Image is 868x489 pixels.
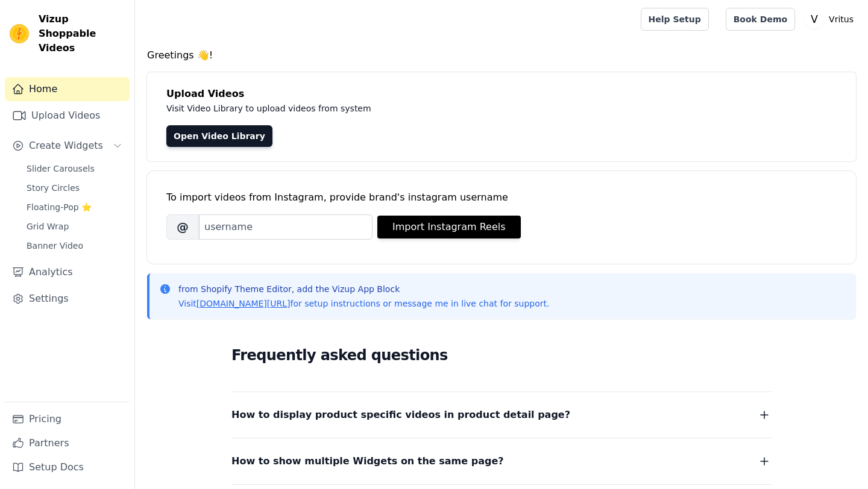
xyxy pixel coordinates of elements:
p: Visit Video Library to upload videos from system [166,101,706,116]
a: Floating-Pop ⭐ [19,199,130,216]
a: Home [5,77,130,101]
p: Visit for setup instructions or message me in live chat for support. [178,297,549,310]
button: Import Instagram Reels [377,216,521,238]
span: Story Circles [27,182,80,194]
p: from Shopify Theme Editor, add the Vizup App Block [178,283,549,295]
span: @ [166,214,199,240]
a: Partners [5,431,130,455]
h4: Greetings 👋! [147,48,856,63]
button: V Vritus [805,8,858,30]
a: Story Circles [19,179,130,196]
span: Grid Wrap [27,220,69,232]
span: Create Widgets [29,139,103,153]
a: Open Video Library [166,125,272,147]
a: Pricing [5,407,130,431]
p: Vritus [824,8,858,30]
a: Book Demo [726,8,795,31]
a: Upload Videos [5,104,130,128]
div: To import videos from Instagram, provide brand's instagram username [166,190,837,205]
button: How to display product specific videos in product detail page? [231,406,772,423]
input: username [199,214,373,240]
span: How to display product specific videos in product detail page? [231,406,570,423]
a: Help Setup [641,8,709,31]
a: Setup Docs [5,455,130,479]
span: Banner Video [27,240,83,252]
h4: Upload Videos [166,87,837,101]
a: Slider Carousels [19,160,130,177]
a: Grid Wrap [19,218,130,235]
text: V [811,13,818,25]
button: Create Widgets [5,134,130,158]
span: Floating-Pop ⭐ [27,201,92,213]
span: Vizup Shoppable Videos [39,12,125,55]
span: Slider Carousels [27,163,95,175]
span: How to show multiple Widgets on the same page? [231,453,504,470]
a: Banner Video [19,237,130,254]
h2: Frequently asked questions [231,343,772,367]
a: Settings [5,287,130,311]
img: Vizup [10,24,29,43]
a: [DOMAIN_NAME][URL] [197,299,291,308]
a: Analytics [5,260,130,284]
button: How to show multiple Widgets on the same page? [231,453,772,470]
